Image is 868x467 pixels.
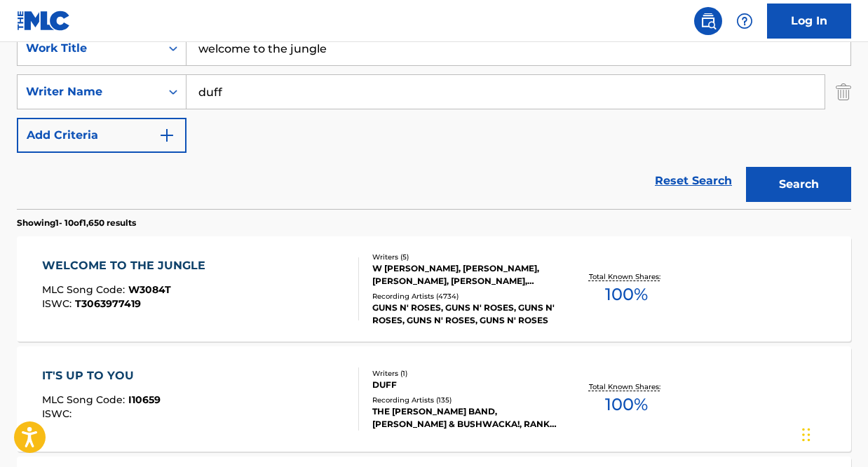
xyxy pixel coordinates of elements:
span: ISWC : [42,297,75,310]
img: 9d2ae6d4665cec9f34b9.svg [158,127,175,144]
img: search [700,13,717,29]
div: WELCOME TO THE JUNGLE [42,257,212,274]
div: W [PERSON_NAME], [PERSON_NAME], [PERSON_NAME], [PERSON_NAME], [PERSON_NAME] [372,262,557,287]
div: Recording Artists ( 135 ) [372,395,557,405]
p: Total Known Shares: [589,381,664,392]
span: 100 % [605,282,648,307]
span: MLC Song Code : [42,393,128,406]
span: MLC Song Code : [42,283,128,296]
a: IT'S UP TO YOUMLC Song Code:I10659ISWC:Writers (1)DUFFRecording Artists (135)THE [PERSON_NAME] BA... [17,346,851,452]
a: Log In [767,4,851,39]
span: 100 % [605,392,648,417]
form: Search Form [17,31,851,209]
img: MLC Logo [17,11,71,31]
div: Work Title [26,40,152,57]
div: DUFF [372,379,557,391]
iframe: Chat Widget [798,400,868,467]
button: Add Criteria [17,118,187,153]
div: Writers ( 5 ) [372,252,557,262]
div: Writers ( 1 ) [372,368,557,379]
span: ISWC : [42,407,75,420]
span: I10659 [128,393,161,406]
img: Delete Criterion [836,74,851,109]
div: GUNS N' ROSES, GUNS N' ROSES, GUNS N' ROSES, GUNS N' ROSES, GUNS N' ROSES [372,302,557,327]
a: WELCOME TO THE JUNGLEMLC Song Code:W3084TISWC:T3063977419Writers (5)W [PERSON_NAME], [PERSON_NAME... [17,236,851,341]
span: W3084T [128,283,171,296]
div: Writer Name [26,83,152,100]
a: Reset Search [648,165,739,196]
p: Total Known Shares: [589,271,664,282]
div: THE [PERSON_NAME] BAND, [PERSON_NAME] & BUSHWACKA!, RANK 1, CHALK FARM, RANK 1, P. BERVOETS [372,405,557,431]
span: T3063977419 [75,297,141,310]
div: Drag [802,414,811,456]
img: help [736,13,753,29]
a: Public Search [694,7,722,35]
div: Help [731,7,759,35]
div: Recording Artists ( 4734 ) [372,291,557,302]
div: IT'S UP TO YOU [42,367,161,384]
p: Showing 1 - 10 of 1,650 results [17,217,136,229]
button: Search [746,167,851,202]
